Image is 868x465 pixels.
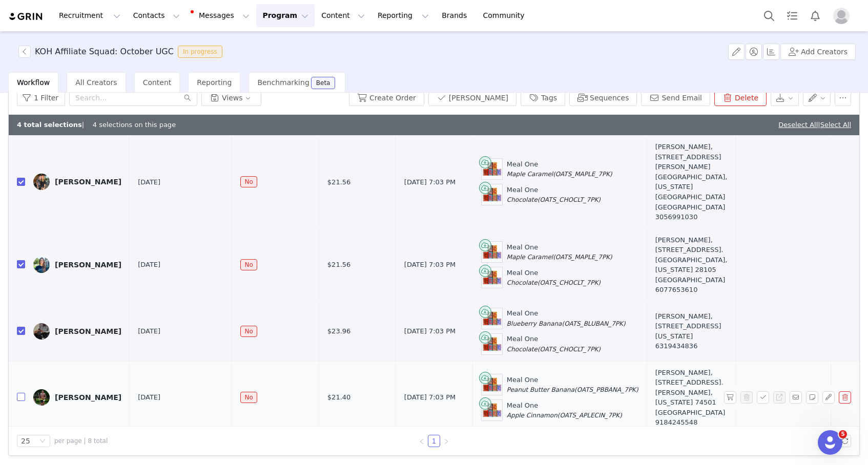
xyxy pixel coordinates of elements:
span: (OATS_MAPLE_7PK) [553,253,612,261]
span: $21.56 [327,177,351,187]
span: Send Email [790,391,806,404]
div: [PERSON_NAME] [55,393,121,401]
img: Product Image [482,184,502,205]
span: Maple Caramel [507,171,553,178]
div: Meal One [507,159,612,179]
button: Contacts [127,4,186,27]
div: 3056991030 [655,212,728,222]
a: [PERSON_NAME] [33,389,121,406]
b: 4 total selections [17,121,82,129]
div: Meal One [507,185,601,205]
a: 1 [428,435,440,447]
li: 1 [428,435,440,447]
span: [DATE] 7:03 PM [404,326,456,336]
div: 6319434836 [655,341,728,351]
a: Select All [820,121,851,129]
div: Meal One [507,308,626,328]
span: (OATS_CHOCLT_7PK) [538,346,601,353]
span: No [240,176,257,187]
span: (OATS_CHOCLT_7PK) [538,279,601,286]
li: Next Page [440,435,452,447]
a: [PERSON_NAME] [33,257,121,273]
img: 34c986d8-1fc1-4cb0-bf8b-959996b328c3.jpg [33,174,50,190]
button: Delete [714,90,767,106]
a: [PERSON_NAME] [33,174,121,190]
span: No [240,392,257,403]
button: Search [758,4,780,27]
span: Peanut Butter Banana [507,386,574,393]
img: 8c28bb98-c61a-42fc-a2a8-41926194525a.jpg [33,389,50,406]
img: Product Image [482,374,502,395]
span: (OATS_BLUBAN_7PK) [562,320,625,327]
a: Community [477,4,535,27]
i: icon: down [39,438,46,445]
div: 25 [21,435,30,447]
div: Meal One [507,242,612,262]
span: [DATE] 7:03 PM [404,177,456,187]
span: (OATS_CHOCLT_7PK) [538,196,601,203]
div: [PERSON_NAME], [STREET_ADDRESS]. [GEOGRAPHIC_DATA], [US_STATE] 28105 [GEOGRAPHIC_DATA] [655,235,728,295]
input: Search... [69,90,197,106]
span: All Creators [75,78,117,87]
img: Product Image [482,334,502,354]
span: 5 [839,430,847,438]
button: Notifications [804,4,826,27]
span: [object Object] [18,46,226,58]
img: df3412f5-c097-40f4-8525-2cb75759ad18.jpg [33,257,50,273]
button: Views [201,90,261,106]
span: | [818,121,851,129]
a: Tasks [781,4,803,27]
button: Content [315,4,371,27]
span: [DATE] 7:03 PM [404,392,456,403]
li: Previous Page [416,435,428,447]
span: Chocolate [507,279,538,286]
button: Reporting [371,4,435,27]
img: grin logo [8,12,44,22]
div: [PERSON_NAME] [55,327,121,335]
span: per page | 8 total [54,436,108,446]
i: icon: left [419,438,425,445]
span: Blueberry Banana [507,320,562,327]
div: [PERSON_NAME], [STREET_ADDRESS][US_STATE] [655,311,728,351]
button: Profile [827,8,860,24]
img: Product Image [482,242,502,262]
span: [DATE] [138,392,160,403]
span: Benchmarking [257,78,309,87]
div: Meal One [507,375,638,395]
span: Chocolate [507,346,538,353]
span: $21.40 [327,392,351,403]
i: icon: right [443,438,449,445]
img: placeholder-profile.jpg [833,8,850,24]
button: 1 Filter [17,90,65,106]
span: In progress [178,46,222,58]
span: [DATE] 7:03 PM [404,260,456,270]
button: Recruitment [53,4,127,27]
span: [DATE] [138,326,160,336]
button: [PERSON_NAME] [428,90,516,106]
div: Meal One [507,268,601,288]
div: 9184245548 [655,417,728,428]
span: $21.56 [327,260,351,270]
span: Content [143,78,172,87]
span: Apple Cinnamon [507,412,557,419]
div: 6077653610 [655,285,728,295]
span: No [240,326,257,337]
span: Workflow [17,78,50,87]
span: (OATS_APLECIN_7PK) [557,412,622,419]
button: Add Creators [780,44,856,60]
iframe: Intercom live chat [818,430,842,455]
div: | 4 selections on this page [17,120,176,130]
span: [DATE] [138,177,160,187]
a: [PERSON_NAME] [33,323,121,340]
i: icon: search [184,94,191,101]
span: (OATS_PBBANA_7PK) [574,386,638,393]
img: Product Image [482,400,502,420]
span: Maple Caramel [507,253,553,261]
div: [PERSON_NAME] [55,261,121,269]
button: Program [256,4,315,27]
span: [DATE] [138,260,160,270]
a: Brands [436,4,476,27]
div: [PERSON_NAME], [STREET_ADDRESS]. [PERSON_NAME], [US_STATE] 74501 [GEOGRAPHIC_DATA] [655,368,728,428]
img: Product Image [482,159,502,179]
